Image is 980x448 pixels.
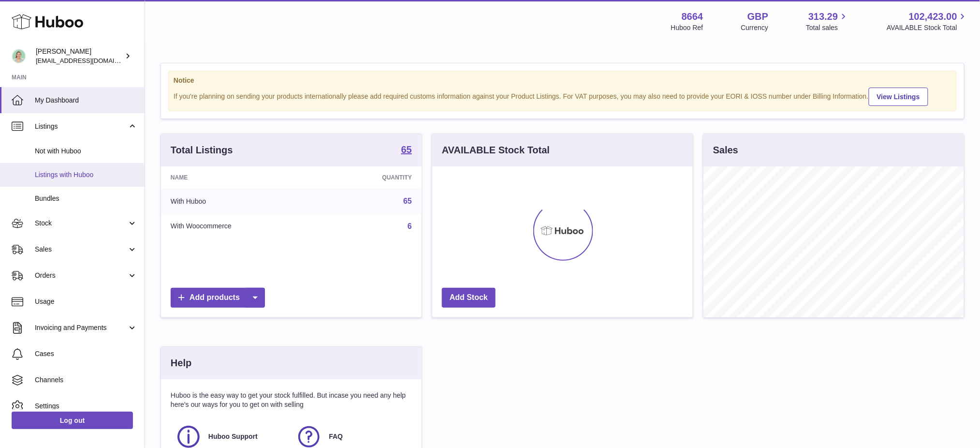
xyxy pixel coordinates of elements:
a: 102,423.00 AVAILABLE Stock Total [887,10,968,32]
span: Settings [35,402,137,411]
span: Bundles [35,194,137,203]
a: Log out [12,412,133,429]
th: Name [161,166,323,189]
span: Sales [35,245,127,254]
div: Huboo Ref [671,23,703,32]
td: With Woocommerce [161,214,323,239]
p: Huboo is the easy way to get your stock fulfilled. But incase you need any help here's our ways f... [171,391,412,409]
span: My Dashboard [35,96,137,105]
span: AVAILABLE Stock Total [887,23,968,32]
strong: GBP [747,10,768,23]
h3: AVAILABLE Stock Total [442,144,550,157]
span: Orders [35,271,127,280]
span: Stock [35,219,127,228]
h3: Sales [713,144,738,157]
a: Add Stock [442,288,496,308]
span: Huboo Support [208,432,258,441]
a: 65 [403,197,412,205]
span: FAQ [329,432,343,441]
a: Add products [171,288,265,308]
div: Currency [741,23,769,32]
span: Total sales [806,23,849,32]
span: 313.29 [808,10,838,23]
div: [PERSON_NAME] [36,47,123,65]
span: [EMAIL_ADDRESS][DOMAIN_NAME] [36,57,142,64]
a: 6 [408,222,412,230]
div: If you're planning on sending your products internationally please add required customs informati... [174,86,951,106]
strong: Notice [174,76,951,85]
span: Channels [35,375,137,385]
span: Invoicing and Payments [35,323,127,332]
a: 313.29 Total sales [806,10,849,32]
span: Not with Huboo [35,147,137,156]
a: 65 [401,145,412,156]
a: View Listings [869,88,928,106]
span: Cases [35,349,137,358]
strong: 8664 [682,10,703,23]
span: Listings with Huboo [35,170,137,179]
td: With Huboo [161,189,323,214]
span: Listings [35,122,127,131]
span: Usage [35,297,137,306]
strong: 65 [401,145,412,154]
h3: Help [171,357,191,370]
span: 102,423.00 [909,10,957,23]
h3: Total Listings [171,144,233,157]
img: internalAdmin-8664@internal.huboo.com [12,49,26,63]
th: Quantity [323,166,422,189]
